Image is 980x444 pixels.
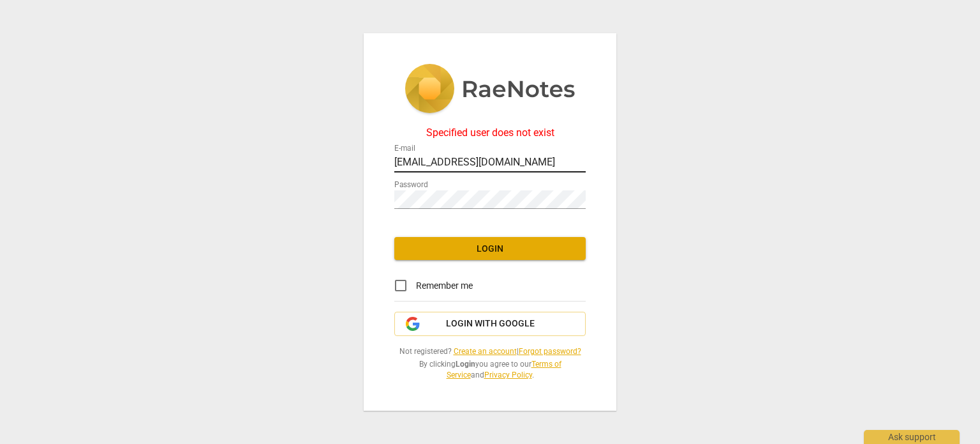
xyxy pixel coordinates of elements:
[447,360,561,379] a: Terms of Service
[416,279,473,293] span: Remember me
[484,371,532,379] a: Privacy Policy
[394,237,586,260] button: Login
[864,430,960,444] div: Ask support
[405,243,575,256] span: Login
[394,145,415,153] label: E-mail
[394,346,586,357] span: Not registered? |
[394,181,428,189] label: Password
[394,312,586,336] button: Login with Google
[456,360,475,369] b: Login
[446,318,535,330] span: Login with Google
[394,359,586,380] span: By clicking you agree to our and .
[405,64,575,116] img: 5ac2273c67554f335776073100b6d88f.svg
[519,347,581,356] a: Forgot password?
[394,127,586,139] div: Specified user does not exist
[454,347,517,356] a: Create an account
